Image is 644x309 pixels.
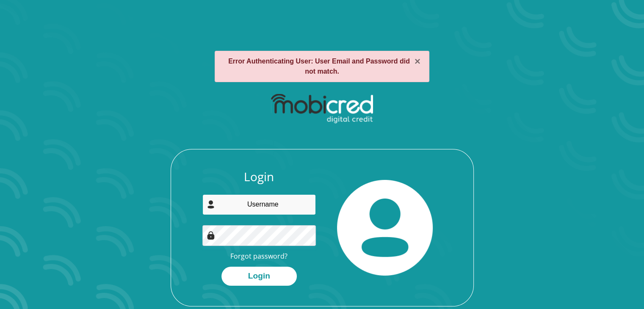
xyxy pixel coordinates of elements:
[271,94,373,124] img: mobicred logo
[230,251,287,261] a: Forgot password?
[415,56,420,66] button: ×
[228,58,410,75] strong: Error Authenticating User: User Email and Password did not match.
[202,194,316,215] input: Username
[202,170,316,184] h3: Login
[207,200,215,209] img: user-icon image
[207,231,215,240] img: Image
[221,267,297,286] button: Login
